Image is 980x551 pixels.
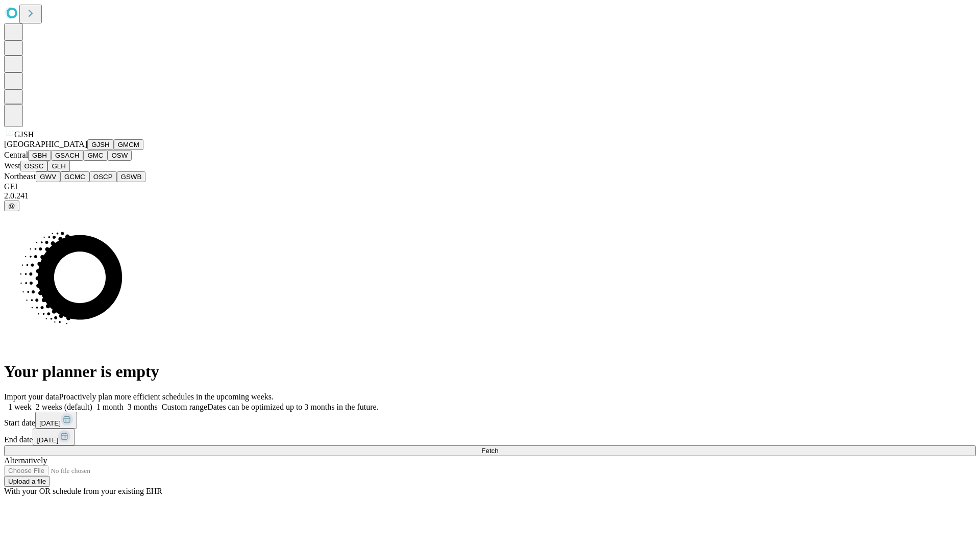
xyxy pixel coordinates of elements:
[36,171,60,182] button: GWV
[87,139,114,150] button: GJSH
[117,171,146,182] button: GSWB
[114,139,143,150] button: GMCM
[4,140,87,148] span: [GEOGRAPHIC_DATA]
[4,172,36,181] span: Northeast
[162,403,207,411] span: Custom range
[4,151,28,159] span: Central
[4,476,50,487] button: Upload a file
[60,171,89,182] button: GCMC
[4,429,976,445] div: End date
[14,130,34,139] span: GJSH
[4,456,47,465] span: Alternatively
[4,191,976,201] div: 2.0.241
[37,436,58,444] span: [DATE]
[51,150,83,161] button: GSACH
[47,161,69,171] button: GLH
[128,403,158,411] span: 3 months
[4,182,976,191] div: GEI
[8,403,32,411] span: 1 week
[36,403,92,411] span: 2 weeks (default)
[39,419,61,427] span: [DATE]
[59,392,274,401] span: Proactively plan more efficient schedules in the upcoming weeks.
[4,161,20,170] span: West
[4,412,976,429] div: Start date
[8,202,15,210] span: @
[4,201,19,211] button: @
[108,150,132,161] button: OSW
[28,150,51,161] button: GBH
[4,487,162,495] span: With your OR schedule from your existing EHR
[4,362,976,381] h1: Your planner is empty
[33,429,75,445] button: [DATE]
[83,150,107,161] button: GMC
[481,447,498,455] span: Fetch
[20,161,48,171] button: OSSC
[89,171,117,182] button: OSCP
[4,445,976,456] button: Fetch
[4,392,59,401] span: Import your data
[207,403,378,411] span: Dates can be optimized up to 3 months in the future.
[35,412,77,429] button: [DATE]
[96,403,124,411] span: 1 month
